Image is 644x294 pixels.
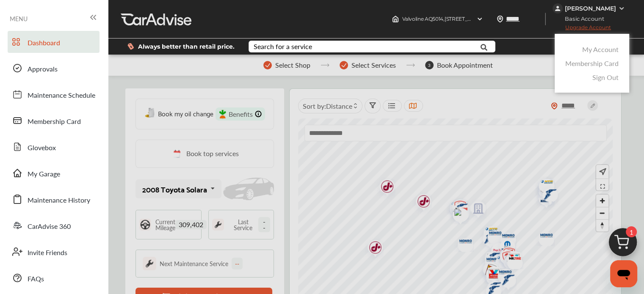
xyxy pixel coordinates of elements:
[28,116,81,127] span: Membership Card
[10,15,28,22] span: MENU
[603,224,643,265] img: cart_icon.3d0951e8.svg
[610,260,637,287] iframe: Button to launch messaging window
[28,90,95,101] span: Maintenance Schedule
[28,64,58,75] span: Approvals
[28,274,44,285] span: FAQs
[592,72,619,82] a: Sign Out
[8,162,100,184] a: My Garage
[28,143,56,154] span: Glovebox
[28,38,60,49] span: Dashboard
[565,58,619,68] a: Membership Card
[28,195,90,206] span: Maintenance History
[8,241,100,263] a: Invite Friends
[8,83,100,105] a: Maintenance Schedule
[28,247,67,258] span: Invite Friends
[127,43,134,50] img: dollor_label_vector.a70140d1.svg
[582,44,619,54] a: My Account
[626,226,637,237] span: 1
[28,221,71,232] span: CarAdvise 360
[8,136,100,158] a: Glovebox
[28,169,60,180] span: My Garage
[8,267,100,289] a: FAQs
[8,214,100,236] a: CarAdvise 360
[8,110,100,132] a: Membership Card
[8,31,100,53] a: Dashboard
[8,188,100,210] a: Maintenance History
[254,43,312,50] div: Search for a service
[138,44,235,49] span: Always better than retail price.
[8,57,100,79] a: Approvals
